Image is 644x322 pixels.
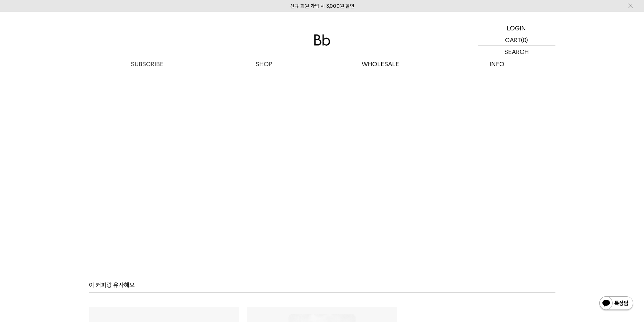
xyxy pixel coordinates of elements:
p: CART [505,34,521,46]
p: LOGIN [507,22,526,34]
p: SEARCH [504,46,529,58]
a: SUBSCRIBE [89,58,206,70]
p: 이 커피랑 유사해요 [89,281,135,289]
a: CART (0) [478,34,555,46]
img: 카카오톡 채널 1:1 채팅 버튼 [599,296,634,312]
p: INFO [439,58,555,70]
img: 로고 [314,34,330,46]
p: WHOLESALE [322,58,439,70]
a: 신규 회원 가입 시 3,000원 할인 [290,3,354,9]
a: LOGIN [478,22,555,34]
a: SHOP [206,58,322,70]
p: (0) [521,34,528,46]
